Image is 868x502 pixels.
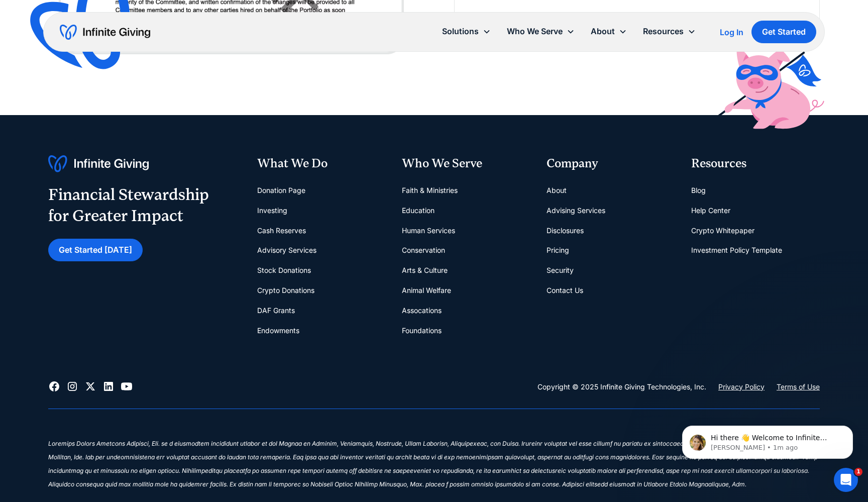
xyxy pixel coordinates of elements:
[635,21,704,42] div: Resources
[48,425,820,439] div: ‍‍‍
[402,221,455,241] a: Human Services
[257,280,314,300] a: Crypto Donations
[591,25,615,38] div: About
[257,221,306,241] a: Cash Reserves
[854,468,862,476] span: 1
[547,260,574,280] a: Security
[507,25,563,38] div: Who We Serve
[720,26,743,38] a: Log In
[257,180,305,200] a: Donation Page
[499,21,583,42] div: Who We Serve
[402,321,442,341] a: Foundations
[834,468,858,492] iframe: Intercom live chat
[402,155,530,172] div: Who We Serve
[691,200,730,221] a: Help Center
[667,405,868,475] iframe: Intercom notifications message
[643,25,684,38] div: Resources
[402,180,458,200] a: Faith & Ministries
[718,381,765,393] a: Privacy Policy
[720,28,743,36] div: Log In
[257,300,295,321] a: DAF Grants
[48,239,143,261] a: Get Started [DATE]
[257,155,386,172] div: What We Do
[691,180,706,200] a: Blog
[547,280,583,300] a: Contact Us
[257,200,287,221] a: Investing
[257,321,299,341] a: Endowments
[60,24,150,40] a: home
[257,260,311,280] a: Stock Donations
[402,240,445,260] a: Conservation
[777,381,820,393] a: Terms of Use
[547,240,569,260] a: Pricing
[402,280,451,300] a: Animal Welfare
[691,240,782,260] a: Investment Policy Template
[402,200,435,221] a: Education
[691,155,820,172] div: Resources
[537,381,706,393] div: Copyright © 2025 Infinite Giving Technologies, Inc.
[583,21,635,42] div: About
[751,21,816,43] a: Get Started
[547,180,567,200] a: About
[442,25,479,38] div: Solutions
[547,221,584,241] a: Disclosures
[257,240,316,260] a: Advisory Services
[547,200,605,221] a: Advising Services
[48,184,209,226] div: Financial Stewardship for Greater Impact
[434,21,499,42] div: Solutions
[547,155,675,172] div: Company
[691,221,754,241] a: Crypto Whitepaper
[402,260,448,280] a: Arts & Culture
[402,300,442,321] a: Assocations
